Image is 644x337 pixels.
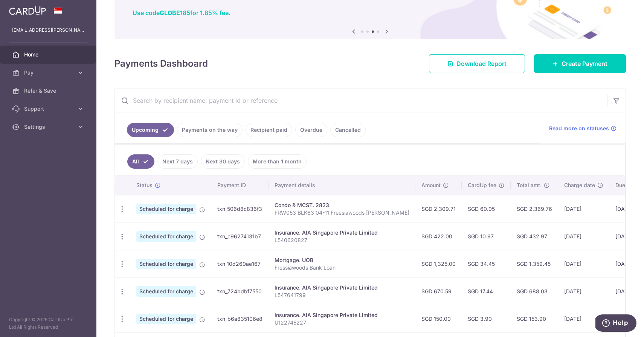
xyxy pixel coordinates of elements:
span: Total amt. [517,181,542,189]
td: SGD 17.44 [462,278,511,305]
a: Next 7 days [157,154,198,169]
div: Insurance. AIA Singapore Private Limited [275,229,409,236]
span: Pay [24,69,74,76]
span: Create Payment [562,59,607,68]
span: Scheduled for charge [136,231,196,242]
span: Scheduled for charge [136,259,196,269]
p: U122745227 [275,319,409,326]
img: CardUp [9,6,46,15]
td: SGD 60.05 [462,195,511,223]
th: Payment ID [211,175,269,195]
td: SGD 150.00 [415,305,462,332]
b: GLOBE185 [160,9,190,17]
td: txn_724bdbf7550 [211,278,269,305]
a: Download Report [429,54,525,73]
td: SGD 2,369.76 [511,195,558,223]
a: Cancelled [330,123,366,137]
div: Condo & MCST. 2823 [275,201,409,209]
td: SGD 1,359.45 [511,250,558,278]
a: Create Payment [534,54,626,73]
td: SGD 1,325.00 [415,250,462,278]
td: [DATE] [558,195,609,223]
iframe: Opens a widget where you can find more information [595,314,636,333]
input: Search by recipient name, payment id or reference [115,88,607,113]
span: Amount [421,181,441,189]
span: CardUp fee [468,181,496,189]
a: More than 1 month [248,154,307,169]
td: SGD 670.59 [415,278,462,305]
td: txn_506d8c836f3 [211,195,269,223]
span: Charge date [564,181,595,189]
span: Refer & Save [24,87,74,95]
a: Next 30 days [201,154,245,169]
div: Mortgage. UOB [275,256,409,264]
td: [DATE] [558,250,609,278]
a: Use codeGLOBE185for 1.85% fee. [133,9,230,17]
span: Read more on statuses [549,125,609,132]
a: Payments on the way [177,123,243,137]
td: [DATE] [558,223,609,250]
td: SGD 10.97 [462,223,511,250]
span: Due date [615,181,638,189]
a: Overdue [295,123,327,137]
td: SGD 422.00 [415,223,462,250]
span: Settings [24,123,74,131]
td: SGD 3.90 [462,305,511,332]
span: Support [24,105,74,113]
td: [DATE] [558,278,609,305]
p: [EMAIL_ADDRESS][PERSON_NAME][DOMAIN_NAME] [12,26,84,34]
span: Scheduled for charge [136,286,196,297]
div: Insurance. AIA Singapore Private Limited [275,311,409,319]
span: Status [136,181,153,189]
a: All [127,154,154,169]
h4: Payments Dashboard [114,57,208,70]
span: Home [24,51,74,58]
td: txn_b6a835106e8 [211,305,269,332]
p: L540620827 [275,236,409,244]
td: SGD 688.03 [511,278,558,305]
th: Payment details [269,175,415,195]
td: SGD 153.90 [511,305,558,332]
td: SGD 432.97 [511,223,558,250]
a: Upcoming [127,123,174,137]
span: Scheduled for charge [136,314,196,324]
span: Download Report [456,59,507,68]
a: Recipient paid [246,123,292,137]
td: txn_c96274131b7 [211,223,269,250]
td: SGD 34.45 [462,250,511,278]
td: SGD 2,309.71 [415,195,462,223]
td: txn_10d260ae167 [211,250,269,278]
p: FRW053 BLK63 04-11 Freesiawoods [PERSON_NAME] [275,209,409,217]
td: [DATE] [558,305,609,332]
div: Insurance. AIA Singapore Private Limited [275,284,409,291]
p: Fressiawoods Bank Loan [275,264,409,271]
span: Scheduled for charge [136,204,196,214]
p: L547641799 [275,291,409,299]
a: Read more on statuses [549,125,617,132]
